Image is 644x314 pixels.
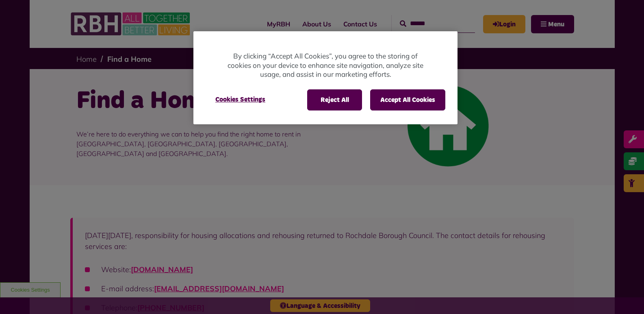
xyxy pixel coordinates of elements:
[206,89,275,110] button: Cookies Settings
[226,52,425,79] p: By clicking “Accept All Cookies”, you agree to the storing of cookies on your device to enhance s...
[193,31,458,124] div: Cookie banner
[193,31,458,124] div: Privacy
[307,89,362,110] button: Reject All
[370,89,445,110] button: Accept All Cookies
